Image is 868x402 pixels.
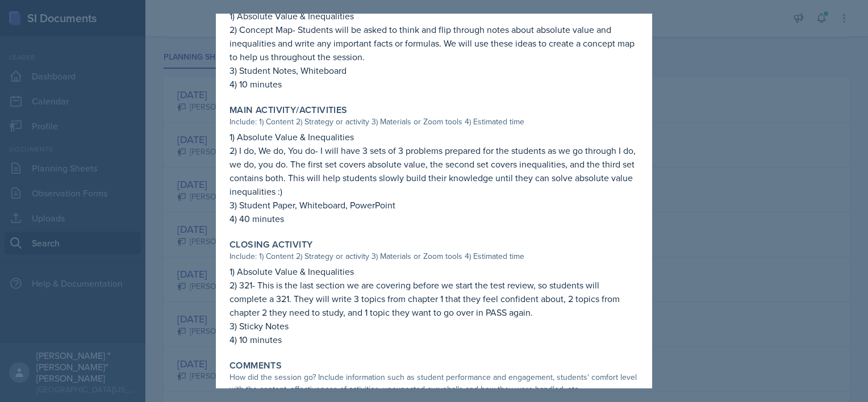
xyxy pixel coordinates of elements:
p: 4) 10 minutes [229,77,639,91]
label: Closing Activity [229,239,312,250]
p: 2) Concept Map- Students will be asked to think and flip through notes about absolute value and i... [229,23,639,64]
p: 3) Student Notes, Whiteboard [229,64,639,77]
p: 1) Absolute Value & Inequalities [229,9,639,23]
div: Include: 1) Content 2) Strategy or activity 3) Materials or Zoom tools 4) Estimated time [229,116,639,128]
label: Main Activity/Activities [229,104,348,116]
div: Include: 1) Content 2) Strategy or activity 3) Materials or Zoom tools 4) Estimated time [229,250,639,262]
p: 2) I do, We do, You do- I will have 3 sets of 3 problems prepared for the students as we go throu... [229,144,639,198]
p: 3) Student Paper, Whiteboard, PowerPoint [229,198,639,212]
p: 1) Absolute Value & Inequalities [229,130,639,144]
p: 3) Sticky Notes [229,319,639,333]
p: 4) 40 minutes [229,212,639,225]
label: Comments [229,360,282,371]
p: 2) 321- This is the last section we are covering before we start the test review, so students wil... [229,278,639,319]
div: How did the session go? Include information such as student performance and engagement, students'... [229,371,639,395]
p: 4) 10 minutes [229,333,639,346]
p: 1) Absolute Value & Inequalities [229,265,639,278]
